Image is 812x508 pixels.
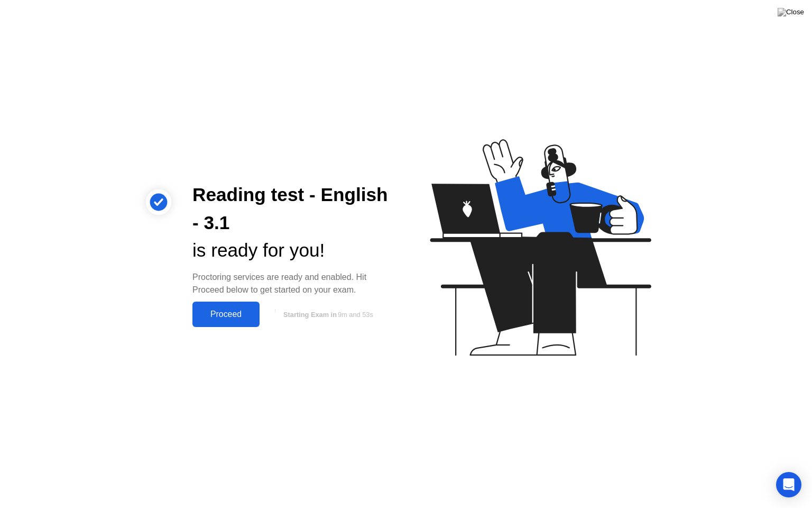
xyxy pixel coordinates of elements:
div: Reading test - English - 3.1 [192,181,389,237]
div: is ready for you! [192,237,389,265]
span: 9m and 53s [338,311,373,319]
img: Close [778,8,804,16]
button: Starting Exam in9m and 53s [265,304,389,324]
div: Proctoring services are ready and enabled. Hit Proceed below to get started on your exam. [192,271,389,296]
div: Proceed [196,310,256,319]
div: Open Intercom Messenger [776,472,801,497]
button: Proceed [192,302,260,327]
